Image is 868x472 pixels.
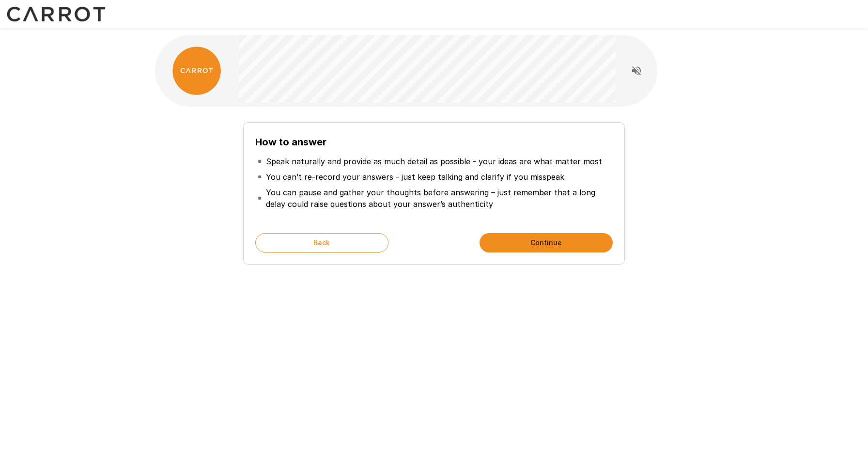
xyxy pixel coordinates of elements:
[172,47,221,95] img: carrot_logo.png
[627,61,646,80] button: Read questions aloud
[266,156,602,167] p: Speak naturally and provide as much detail as possible - your ideas are what matter most
[255,136,326,148] b: How to answer
[266,171,564,183] p: You can’t re-record your answers - just keep talking and clarify if you misspeak
[480,233,613,252] button: Continue
[266,187,611,210] p: You can pause and gather your thoughts before answering – just remember that a long delay could r...
[255,233,388,252] button: Back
